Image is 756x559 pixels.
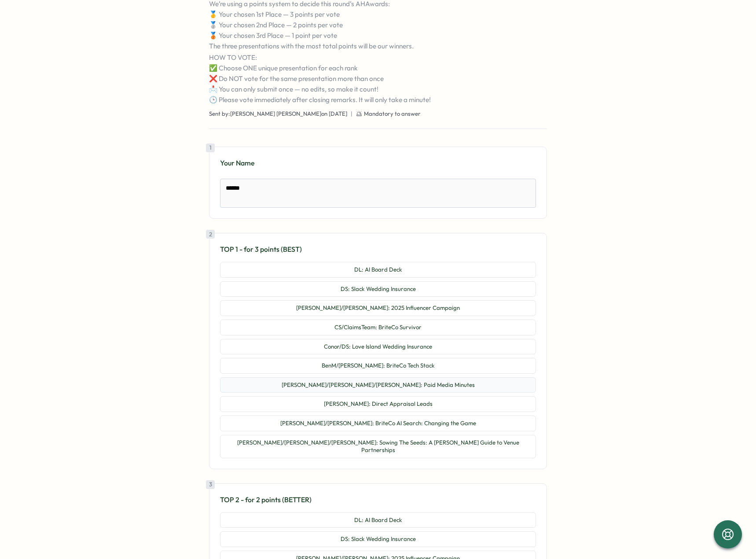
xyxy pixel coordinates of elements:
[220,531,536,547] button: DS: Slack Wedding Insurance
[220,358,536,374] button: BenM/[PERSON_NAME]: BriteCo Tech Stack
[220,244,536,255] p: TOP 1 - for 3 points (BEST)
[351,110,352,118] span: |
[220,396,536,412] button: [PERSON_NAME]: Direct Appraisal Leads
[220,281,536,297] button: DS: Slack Wedding Insurance
[220,300,536,316] button: [PERSON_NAME]/[PERSON_NAME]: 2025 Influencer Campaign
[220,158,536,169] p: Your Name
[220,435,536,458] button: [PERSON_NAME]/[PERSON_NAME]/[PERSON_NAME]: Sowing The Seeds: A [PERSON_NAME] Guide to Venue Partn...
[209,110,347,118] span: Sent by: [PERSON_NAME] [PERSON_NAME] on [DATE]
[206,230,215,239] div: 2
[220,320,536,335] button: CS/ClaimsTeam: BriteCo Survivor
[206,143,215,152] div: 1
[220,339,536,355] button: Conor/DS: Love Island Wedding Insurance
[220,416,536,431] button: [PERSON_NAME]/[PERSON_NAME]: BriteCo AI Search: Changing the Game
[220,377,536,393] button: [PERSON_NAME]/[PERSON_NAME]/[PERSON_NAME]: Paid Media Minutes
[364,110,421,118] span: Mandatory to answer
[206,480,215,489] div: 3
[220,494,536,505] p: TOP 2 - for 2 points (BETTER)
[220,262,536,278] button: DL: AI Board Deck
[220,512,536,528] button: DL: AI Board Deck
